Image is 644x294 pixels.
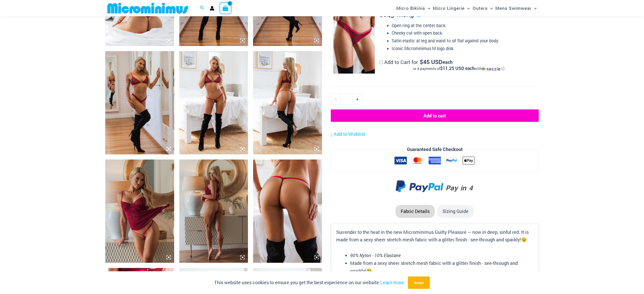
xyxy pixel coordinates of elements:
[379,11,414,18] span: 6045 Thong
[465,2,470,15] span: Menu Toggle
[442,59,453,65] span: each
[392,45,539,52] li: Iconic Microminimus M logo disk.
[105,51,174,154] img: Guilty Pleasures Red 1045 Bra 6045 Thong
[334,131,365,137] span: Add to Wishlist
[395,2,432,15] a: Micro BikinisMenu ToggleMenu Toggle
[220,2,231,14] a: View Shopping Cart, empty
[396,2,425,15] span: Micro Bikinis
[331,94,341,105] a: -
[253,160,322,263] img: Guilty Pleasures Red 689 Micro
[105,2,190,14] img: MM SHOP LOGO FLAT
[473,2,488,15] span: Outers
[353,94,363,105] a: +
[420,59,442,65] span: 45 USD
[214,279,404,287] p: This website uses cookies to ensure you get the best experience on our website.
[200,5,205,12] a: Search icon link
[350,252,401,258] em: 90% Nylon - 10% Elastane
[420,58,423,66] span: $
[488,2,493,15] span: Menu Toggle
[440,65,474,71] span: $11.25 USD each
[532,2,537,15] span: Menu Toggle
[179,160,248,263] img: Guilty Pleasures Red 1260 Slip 689 Micro
[331,109,539,122] button: Add to cart
[333,11,375,74] img: Guilty Pleasures Red 6045 Thong
[253,51,322,154] img: Guilty Pleasures Red 1045 Bra 689 Micro
[380,279,404,285] a: Learn more
[366,268,372,274] span: 😉
[341,94,353,105] input: Product quantity
[331,130,365,138] a: Add to Wishlist
[336,228,533,244] p: Surrender to the heat in the new Microminimus Guilty Pleasure — now in deep, sinful red. It is ma...
[179,51,248,154] img: Guilty Pleasures Red 1045 Bra 689 Micro
[350,259,533,275] li: Made from a sexy sheer stretch mesh fabric with a glitter finish - see-through and sparkly!
[379,66,539,71] div: or 4 payments of with
[405,146,465,153] legend: Guaranteed Safe Checkout
[379,66,539,71] div: or 4 payments of$11.25 USD eachwithSezzle Click to learn more about Sezzle
[396,205,435,218] li: Fabric Details
[392,37,539,45] li: Satin elastic at leg and waist to sit flat against your body.
[482,67,500,71] img: Sezzle
[471,2,494,15] a: OutersMenu ToggleMenu Toggle
[437,205,474,218] li: Sizing Guide
[392,22,539,29] li: Open ring at the center back.
[408,276,430,289] button: Accept
[394,1,539,15] nav: Site Navigation
[379,59,539,71] label: Add to Cart for
[432,2,471,15] a: Micro LingerieMenu ToggleMenu Toggle
[433,2,465,15] span: Micro Lingerie
[494,2,538,15] a: Mens SwimwearMenu ToggleMenu Toggle
[210,6,214,11] a: Account icon link
[105,160,174,263] img: Guilty Pleasures Red 1260 Slip 689 Micro
[425,2,430,15] span: Menu Toggle
[379,61,383,64] input: Add to Cart for$45 USD eachor 4 payments of$11.25 USD eachwithSezzle Click to learn more about Se...
[495,2,532,15] span: Mens Swimwear
[392,29,539,37] li: Cheeky cut with open back.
